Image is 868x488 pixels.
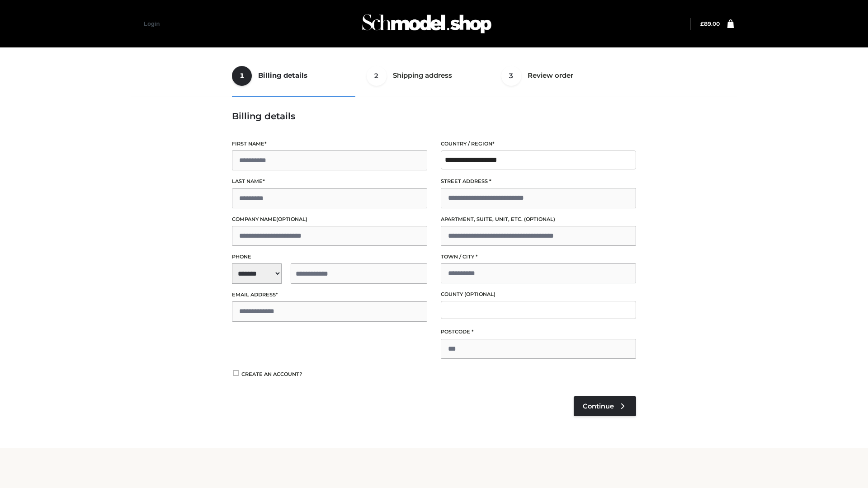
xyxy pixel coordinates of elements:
[232,291,427,299] label: Email address
[232,111,636,122] h3: Billing details
[232,140,427,148] label: First name
[232,370,240,376] input: Create an account?
[574,396,636,416] a: Continue
[524,216,555,222] span: (optional)
[441,290,636,299] label: County
[700,20,720,27] a: £89.00
[464,291,495,297] span: (optional)
[583,402,614,410] span: Continue
[276,216,307,222] span: (optional)
[144,20,160,27] a: Login
[359,6,495,42] img: Schmodel Admin 964
[232,177,427,186] label: Last name
[441,328,636,336] label: Postcode
[241,371,302,377] span: Create an account?
[441,215,636,224] label: Apartment, suite, unit, etc.
[441,253,636,261] label: Town / City
[441,177,636,186] label: Street address
[700,20,704,27] span: £
[700,20,720,27] bdi: 89.00
[441,140,636,148] label: Country / Region
[232,253,427,261] label: Phone
[232,215,427,224] label: Company name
